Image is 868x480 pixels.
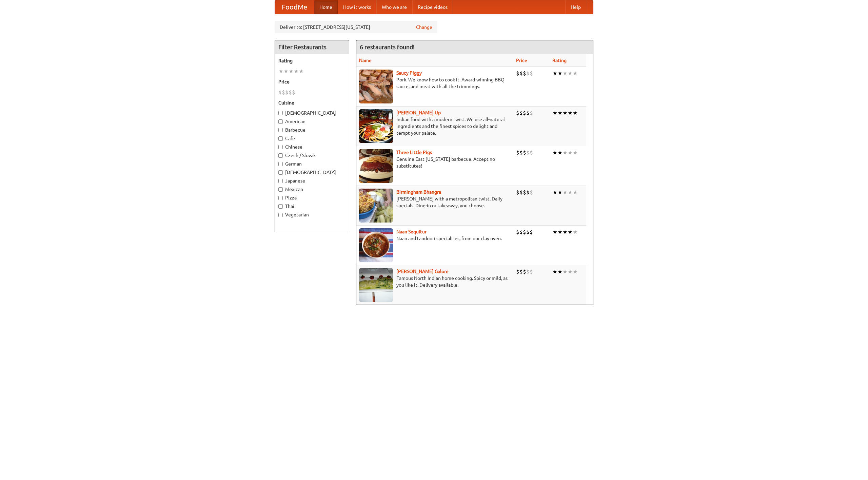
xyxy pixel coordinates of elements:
[516,189,519,196] li: $
[278,187,283,192] input: Mexican
[359,58,372,63] a: Name
[278,203,346,210] label: Thai
[519,268,523,275] li: $
[396,150,432,155] a: Three Little Pigs
[278,186,346,193] label: Mexican
[530,228,533,236] li: $
[359,76,511,90] p: Pork. We know how to cook it. Award-winning BBQ sauce, and meat with all the trimmings.
[523,70,526,77] li: $
[278,110,346,116] label: [DEMOGRAPHIC_DATA]
[519,149,523,156] li: $
[376,0,412,14] a: Who we are
[568,149,573,156] li: ★
[359,228,393,262] img: naansequitur.jpg
[516,268,519,275] li: $
[359,189,393,223] img: bhangra.jpg
[557,268,563,275] li: ★
[519,189,523,196] li: $
[278,136,283,141] input: Cafe
[278,196,283,200] input: Pizza
[516,149,519,156] li: $
[523,228,526,236] li: $
[359,70,393,103] img: saucy.jpg
[530,268,533,275] li: $
[275,40,349,54] h4: Filter Restaurants
[526,70,530,77] li: $
[568,70,573,77] li: ★
[338,0,376,14] a: How it works
[530,149,533,156] li: $
[278,211,346,218] label: Vegetarian
[552,189,557,196] li: ★
[359,195,511,209] p: [PERSON_NAME] with a metropolitan twist. Daily specials. Dine-in or takeaway, you choose.
[278,128,283,132] input: Barbecue
[412,0,453,14] a: Recipe videos
[568,228,573,236] li: ★
[557,109,563,117] li: ★
[396,189,441,195] a: Birmingham Bhangra
[278,99,346,106] h5: Cuisine
[557,70,563,77] li: ★
[359,235,511,242] p: Naan and tandoori specialties, from our clay oven.
[360,44,415,50] ng-pluralize: 6 restaurants found!
[552,58,567,63] a: Rating
[563,189,568,196] li: ★
[289,89,292,96] li: $
[314,0,338,14] a: Home
[278,68,283,75] li: ★
[573,149,578,156] li: ★
[278,89,282,96] li: $
[526,189,530,196] li: $
[359,156,511,169] p: Genuine East [US_STATE] barbecue. Accept no substitutes!
[552,268,557,275] li: ★
[563,149,568,156] li: ★
[519,109,523,117] li: $
[278,177,346,184] label: Japanese
[523,149,526,156] li: $
[275,0,314,14] a: FoodMe
[519,228,523,236] li: $
[552,228,557,236] li: ★
[396,229,427,234] b: Naan Sequitur
[557,228,563,236] li: ★
[396,70,422,76] a: Saucy Piggy
[278,118,346,125] label: American
[278,213,283,217] input: Vegetarian
[563,228,568,236] li: ★
[573,70,578,77] li: ★
[292,89,295,96] li: $
[278,153,283,158] input: Czech / Slovak
[278,169,346,176] label: [DEMOGRAPHIC_DATA]
[416,24,432,31] a: Change
[568,268,573,275] li: ★
[278,135,346,142] label: Cafe
[359,268,393,302] img: currygalore.jpg
[278,57,346,64] h5: Rating
[530,189,533,196] li: $
[278,152,346,159] label: Czech / Slovak
[573,109,578,117] li: ★
[568,109,573,117] li: ★
[519,70,523,77] li: $
[396,110,441,115] a: [PERSON_NAME] Up
[278,170,283,175] input: [DEMOGRAPHIC_DATA]
[275,21,437,33] div: Deliver to: [STREET_ADDRESS][US_STATE]
[523,268,526,275] li: $
[278,160,346,167] label: German
[563,268,568,275] li: ★
[278,143,346,150] label: Chinese
[285,89,289,96] li: $
[278,162,283,166] input: German
[573,228,578,236] li: ★
[552,149,557,156] li: ★
[299,68,304,75] li: ★
[568,189,573,196] li: ★
[526,228,530,236] li: $
[294,68,299,75] li: ★
[359,109,393,143] img: curryup.jpg
[278,119,283,124] input: American
[526,109,530,117] li: $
